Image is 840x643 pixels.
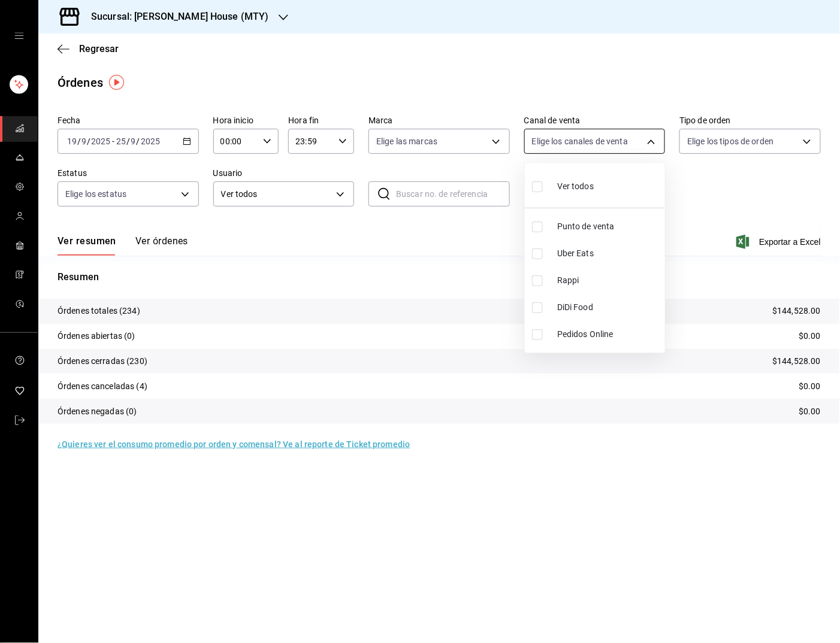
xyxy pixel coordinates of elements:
[557,180,594,193] span: Ver todos
[557,328,660,341] span: Pedidos Online
[557,247,660,260] span: Uber Eats
[557,301,660,314] span: DiDi Food
[557,220,660,233] span: Punto de venta
[109,75,124,90] img: Tooltip marker
[557,274,660,287] span: Rappi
